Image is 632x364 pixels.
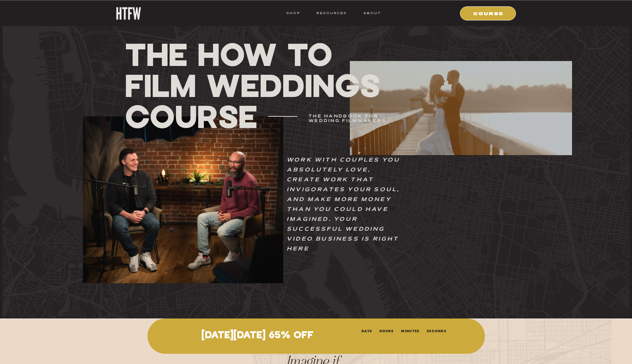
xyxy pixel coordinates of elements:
[279,10,307,16] a: shop
[363,10,381,16] a: ABOUT
[287,158,400,251] i: Work with couples you absolutely love, create work that invigorates your soul, and make more mone...
[379,328,394,333] li: Hours
[401,328,420,333] li: Minutes
[464,10,512,16] a: COURSE
[314,10,347,16] a: resources
[125,38,385,132] h1: THE How To Film Weddings Course
[164,330,351,341] p: [DATE][DATE] 65% OFF
[361,328,372,333] li: Days
[427,328,446,333] li: Seconds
